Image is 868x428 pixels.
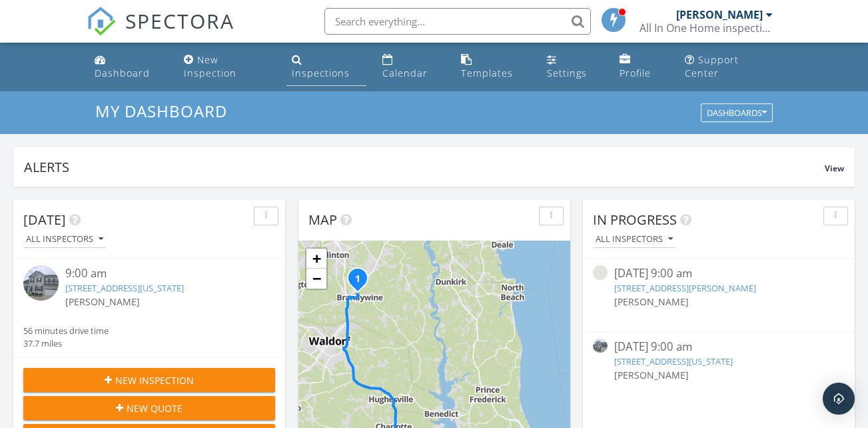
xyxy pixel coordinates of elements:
[614,355,733,367] a: [STREET_ADDRESS][US_STATE]
[23,368,275,392] button: New Inspection
[23,231,106,249] button: All Inspectors
[355,275,360,284] i: 1
[23,337,109,350] div: 37.7 miles
[614,369,689,381] span: [PERSON_NAME]
[89,48,167,86] a: Dashboard
[95,67,150,79] div: Dashboard
[707,109,767,118] div: Dashboards
[377,48,445,86] a: Calendar
[179,48,276,86] a: New Inspection
[640,21,773,35] div: All In One Home inspections LLC
[23,265,59,301] img: 9564098%2Fcover_photos%2FmVdLmJetiiK0sGqHDLti%2Fsmall.jpg
[676,8,763,21] div: [PERSON_NAME]
[324,8,591,35] input: Search everything...
[596,235,673,244] div: All Inspectors
[87,18,234,46] a: SPECTORA
[456,48,531,86] a: Templates
[620,67,651,79] div: Profile
[614,265,824,282] div: [DATE] 9:00 am
[679,48,778,86] a: Support Center
[127,401,183,415] span: New Quote
[23,325,109,337] div: 56 minutes drive time
[23,211,66,229] span: [DATE]
[825,163,844,174] span: View
[547,67,587,79] div: Settings
[115,373,194,387] span: New Inspection
[87,7,116,36] img: The Best Home Inspection Software - Spectora
[685,53,739,79] div: Support Center
[358,278,366,286] div: 13604 Missouri Ave, Brandywine, MD 20613
[614,339,824,355] div: [DATE] 9:00 am
[823,383,855,415] div: Open Intercom Messenger
[286,48,366,86] a: Inspections
[461,67,513,79] div: Templates
[593,265,845,324] a: [DATE] 9:00 am [STREET_ADDRESS][PERSON_NAME] [PERSON_NAME]
[614,48,669,86] a: Company Profile
[593,339,845,397] a: [DATE] 9:00 am [STREET_ADDRESS][US_STATE] [PERSON_NAME]
[65,265,254,282] div: 9:00 am
[23,396,275,420] button: New Quote
[306,269,326,289] a: Zoom out
[614,282,756,294] a: [STREET_ADDRESS][PERSON_NAME]
[24,158,825,176] div: Alerts
[65,282,184,294] a: [STREET_ADDRESS][US_STATE]
[95,100,227,122] span: My Dashboard
[308,211,337,229] span: Map
[593,265,608,280] img: streetview
[292,67,350,79] div: Inspections
[701,104,773,123] button: Dashboards
[593,231,675,249] button: All Inspectors
[382,67,428,79] div: Calendar
[614,295,689,308] span: [PERSON_NAME]
[65,295,140,308] span: [PERSON_NAME]
[23,265,275,350] a: 9:00 am [STREET_ADDRESS][US_STATE] [PERSON_NAME] 56 minutes drive time 37.7 miles
[184,53,236,79] div: New Inspection
[26,235,103,244] div: All Inspectors
[593,211,677,229] span: In Progress
[306,249,326,269] a: Zoom in
[542,48,604,86] a: Settings
[593,339,608,353] img: 9564098%2Fcover_photos%2FmVdLmJetiiK0sGqHDLti%2Fsmall.jpg
[125,7,234,35] span: SPECTORA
